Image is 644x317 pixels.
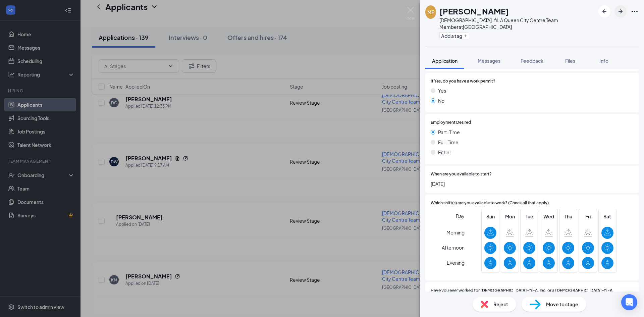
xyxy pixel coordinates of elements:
span: Full-Time [438,139,459,146]
span: Fri [582,213,594,220]
span: Afternoon [442,242,465,254]
span: Yes [438,87,446,94]
span: [DATE] [431,180,633,188]
span: Day [456,212,465,220]
span: Employment Desired [431,119,471,126]
span: Evening [447,257,465,269]
span: Wed [543,213,555,220]
span: When are you available to start? [431,171,492,177]
svg: Plus [464,34,468,38]
div: MF [427,9,434,15]
span: Either [438,149,451,156]
h1: [PERSON_NAME] [439,5,509,17]
span: Reject [493,301,508,308]
button: PlusAdd a tag [439,32,469,39]
span: Part-Time [438,128,460,136]
button: ArrowRight [614,5,627,17]
span: Feedback [521,58,543,64]
button: ArrowLeftNew [598,5,610,17]
span: Mon [504,213,516,220]
span: Morning [446,226,465,239]
span: Which shift(s) are you available to work? (Check all that apply) [431,200,549,206]
span: If Yes, do you have a work permit? [431,78,495,85]
svg: ArrowLeftNew [600,7,608,15]
span: Move to stage [546,301,578,308]
svg: Ellipses [631,7,639,15]
div: [DEMOGRAPHIC_DATA]-fil-A Queen City Centre Team Member at [GEOGRAPHIC_DATA] [439,17,595,30]
span: Sat [601,213,613,220]
span: Application [432,58,458,64]
span: Have you ever worked for [DEMOGRAPHIC_DATA]-fil-A, Inc. or a [DEMOGRAPHIC_DATA]-fil-A Franchisee? [431,287,633,300]
span: Info [599,58,608,64]
span: Tue [523,213,535,220]
span: Thu [562,213,574,220]
div: Open Intercom Messenger [621,294,637,310]
span: Sun [484,213,496,220]
span: Messages [478,58,500,64]
span: Files [565,58,575,64]
svg: ArrowRight [616,7,625,15]
span: No [438,97,444,104]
